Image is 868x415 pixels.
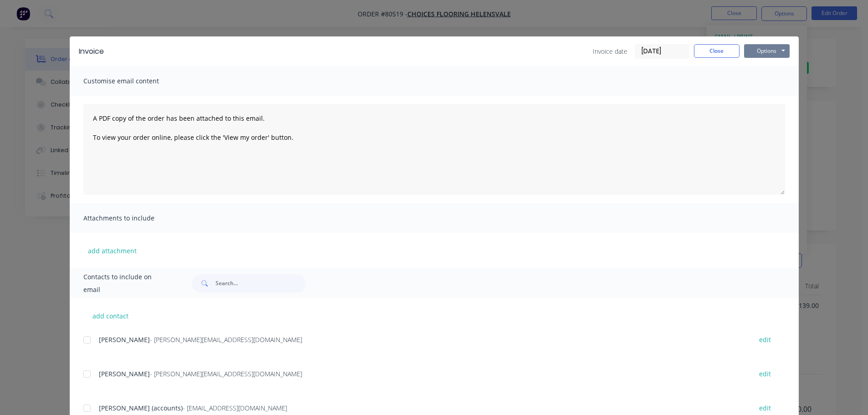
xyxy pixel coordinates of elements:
[754,402,776,414] button: edit
[216,274,306,292] input: Search...
[744,44,790,58] button: Options
[754,368,776,380] button: edit
[754,333,776,346] button: edit
[79,46,104,57] div: Invoice
[83,212,184,225] span: Attachments to include
[694,44,740,58] button: Close
[593,46,627,56] span: Invoice date
[150,369,302,378] span: - [PERSON_NAME][EMAIL_ADDRESS][DOMAIN_NAME]
[83,104,785,195] textarea: A PDF copy of the order has been attached to this email. To view your order online, please click ...
[99,335,150,344] span: [PERSON_NAME]
[150,335,302,344] span: - [PERSON_NAME][EMAIL_ADDRESS][DOMAIN_NAME]
[183,404,287,412] span: - [EMAIL_ADDRESS][DOMAIN_NAME]
[99,369,150,378] span: [PERSON_NAME]
[83,271,169,296] span: Contacts to include on email
[99,404,183,412] span: [PERSON_NAME] (accounts)
[83,75,184,87] span: Customise email content
[83,244,141,257] button: add attachment
[83,309,138,323] button: add contact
